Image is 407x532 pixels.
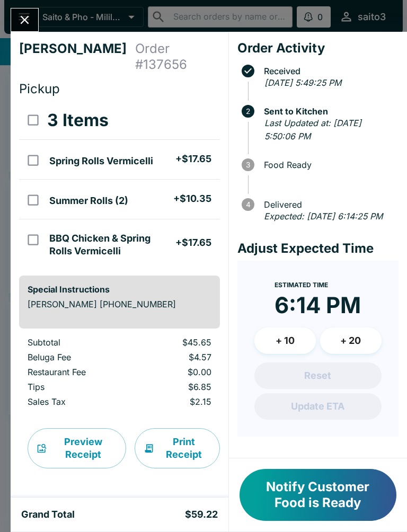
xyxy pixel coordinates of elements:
text: 4 [245,200,250,209]
h4: Adjust Expected Time [237,241,399,256]
h5: BBQ Chicken & Spring Rolls Vermicelli [49,232,175,258]
button: + 10 [254,327,316,354]
span: Received [259,66,399,76]
h3: 3 Items [47,110,109,131]
p: $45.65 [140,337,211,348]
p: [PERSON_NAME] [PHONE_NUMBER] [28,299,211,309]
h5: Grand Total [21,508,75,521]
em: Expected: [DATE] 6:14:25 PM [264,211,383,221]
button: + 20 [320,327,382,354]
p: Beluga Fee [28,352,123,362]
time: 6:14 PM [275,291,361,319]
table: orders table [19,101,220,267]
p: $2.15 [140,396,211,407]
button: Print Receipt [135,428,220,468]
h5: $59.22 [185,508,218,521]
p: Subtotal [28,337,123,348]
h5: + $10.35 [173,192,211,205]
span: Sent to Kitchen [259,107,399,116]
h5: + $17.65 [175,236,211,249]
h4: Order # 137656 [135,41,220,73]
table: orders table [19,337,220,411]
p: $0.00 [140,367,211,377]
span: Estimated Time [275,281,328,289]
text: 3 [246,161,250,169]
h4: [PERSON_NAME] [19,41,135,73]
p: Sales Tax [28,396,123,407]
h6: Special Instructions [28,284,211,295]
span: Food Ready [259,160,399,170]
span: Pickup [19,81,60,96]
button: Notify Customer Food is Ready [240,469,396,521]
p: $6.85 [140,382,211,392]
button: Preview Receipt [28,428,126,468]
button: Close [11,8,38,31]
p: $4.57 [140,352,211,362]
span: Delivered [259,200,399,209]
h4: Order Activity [237,40,399,56]
p: Restaurant Fee [28,367,123,377]
h5: Summer Rolls (2) [49,194,128,207]
em: Last Updated at: [DATE] 5:50:06 PM [264,118,361,142]
p: Tips [28,382,123,392]
h5: Spring Rolls Vermicelli [49,155,153,167]
em: [DATE] 5:49:25 PM [264,77,341,88]
text: 2 [246,107,250,116]
h5: + $17.65 [175,153,211,165]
